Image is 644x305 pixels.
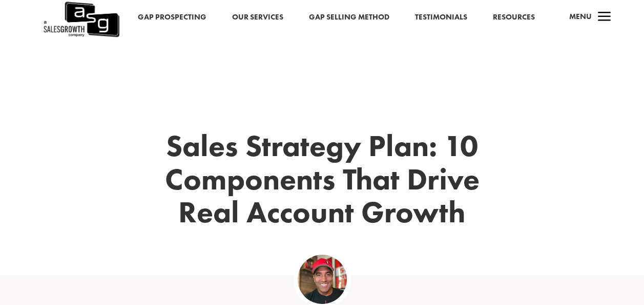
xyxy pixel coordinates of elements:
span: Menu [569,11,592,22]
a: Testimonials [415,11,467,24]
span: a [594,7,615,28]
a: Gap Prospecting [138,11,206,24]
h1: Sales Strategy Plan: 10 Components That Drive Real Account Growth [153,129,491,234]
a: Gap Selling Method [309,11,389,24]
a: Our Services [232,11,283,24]
a: Resources [493,11,535,24]
img: ASG Co_alternate lockup (1) [298,255,347,304]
